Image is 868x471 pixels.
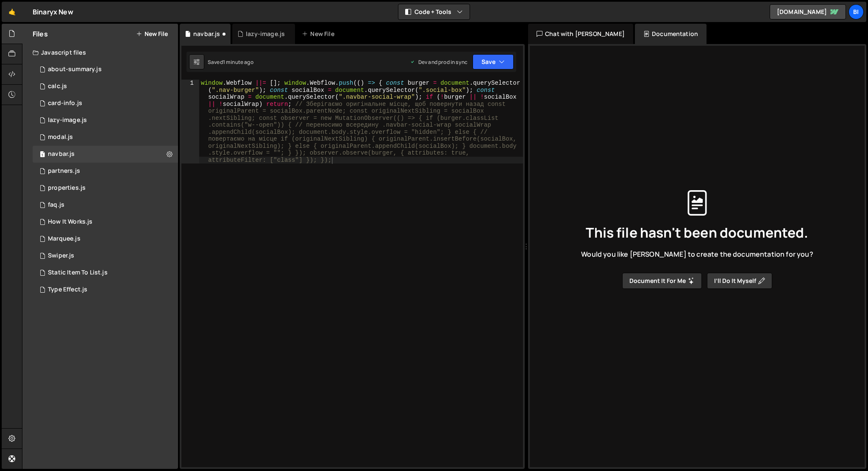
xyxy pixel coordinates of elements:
button: I’ll do it myself [707,273,772,289]
div: 16013/45562.js [33,163,178,180]
div: navbar.js [48,150,75,158]
div: 1 minute ago [223,58,253,66]
button: Code + Tools [398,4,470,19]
div: Static Item To List.js [48,269,108,277]
button: Document it for me [622,273,702,289]
div: partners.js [48,167,80,175]
div: lazy-image.js [48,116,87,124]
div: 16013/43338.js [33,247,178,264]
div: 16013/45453.js [33,180,178,197]
div: 16013/45590.js [33,146,178,163]
h2: Files [33,29,48,39]
div: navbar.js [193,30,220,38]
div: Type Effect.js [48,286,87,294]
div: 16013/43845.js [33,213,178,230]
div: Documentation [635,24,707,44]
div: Swiper.js [48,252,74,260]
div: 16013/45436.js [33,78,178,95]
div: modal.js [48,133,73,141]
div: properties.js [48,184,86,192]
div: Chat with [PERSON_NAME] [528,24,633,44]
span: This file hasn't been documented. [586,226,808,239]
div: calc.js [48,83,67,90]
div: lazy-image.js [246,30,285,38]
div: card-info.js [48,100,82,107]
div: 16013/45683.js [33,112,178,129]
a: [DOMAIN_NAME] [770,4,846,19]
span: Would you like [PERSON_NAME] to create the documentation for you? [581,249,813,259]
button: Save [473,54,514,69]
div: faq.js [48,201,64,209]
div: 16013/43335.js [33,264,178,281]
div: How It Works.js [48,218,92,226]
div: Binaryx New [33,7,73,17]
div: 16013/42871.js [33,281,178,298]
div: about-summary.js [48,66,102,73]
div: New File [302,30,337,38]
a: 🤙 [2,2,22,22]
span: 1 [40,152,45,158]
div: 16013/45450.js [33,61,178,78]
div: 16013/45455.js [33,95,178,112]
div: Marquee.js [48,235,81,243]
div: 16013/45594.js [33,129,178,146]
div: 1 [181,80,199,163]
a: Bi [849,4,864,19]
div: 16013/42868.js [33,230,178,247]
div: Saved [208,58,253,66]
button: New File [136,30,168,37]
div: 16013/45421.js [33,197,178,213]
div: Dev and prod in sync [410,58,467,66]
div: Javascript files [22,44,178,61]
